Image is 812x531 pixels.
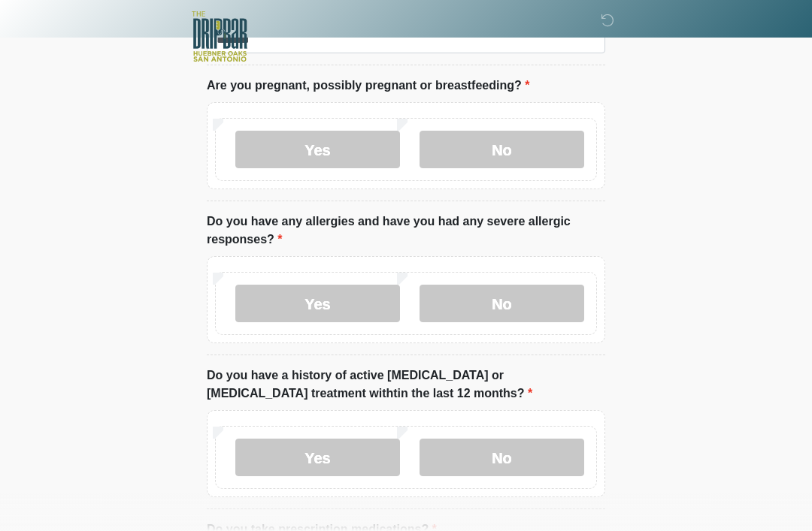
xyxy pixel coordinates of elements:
[420,285,584,322] label: No
[420,131,584,168] label: No
[235,285,400,322] label: Yes
[207,213,605,249] label: Do you have any allergies and have you had any severe allergic responses?
[235,131,400,168] label: Yes
[420,439,584,476] label: No
[235,439,400,476] label: Yes
[207,367,605,403] label: Do you have a history of active [MEDICAL_DATA] or [MEDICAL_DATA] treatment withtin the last 12 mo...
[192,11,247,62] img: The DRIPBaR - The Strand at Huebner Oaks Logo
[207,77,529,95] label: Are you pregnant, possibly pregnant or breastfeeding?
